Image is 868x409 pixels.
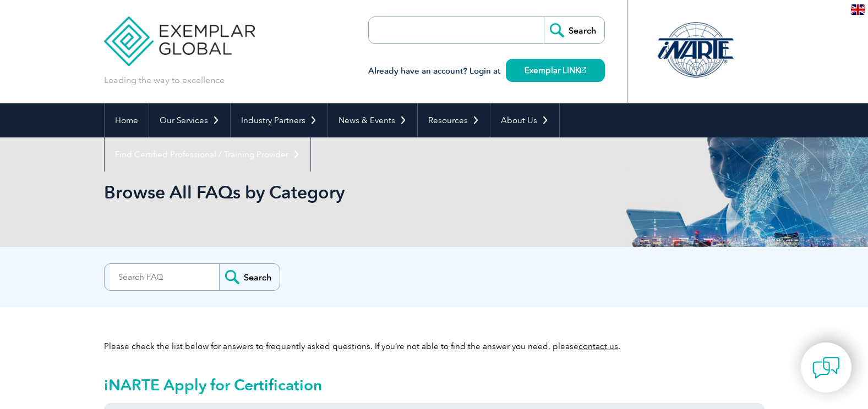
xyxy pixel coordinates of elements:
[105,137,310,172] a: Find Certified Professional / Training Provider
[418,103,490,137] a: Resources
[110,264,219,290] input: Search FAQ
[544,17,604,43] input: Search
[104,181,527,203] h1: Browse All FAQs by Category
[578,341,618,351] a: contact us
[328,103,417,137] a: News & Events
[149,103,230,137] a: Our Services
[580,67,586,73] img: open_square.png
[231,103,327,137] a: Industry Partners
[104,74,225,86] p: Leading the way to excellence
[104,376,765,394] h2: iNARTE Apply for Certification
[368,64,605,78] h3: Already have an account? Login at
[490,103,559,137] a: About Us
[219,264,280,290] input: Search
[105,103,149,137] a: Home
[104,340,765,352] p: Please check the list below for answers to frequently asked questions. If you’re not able to find...
[506,59,605,82] a: Exemplar LINK
[851,4,865,15] img: en
[812,354,840,382] img: contact-chat.png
